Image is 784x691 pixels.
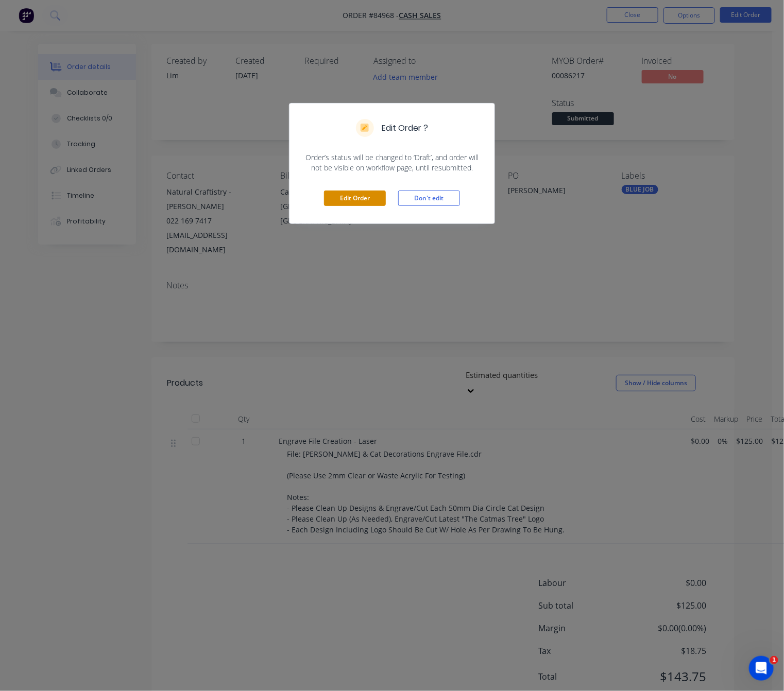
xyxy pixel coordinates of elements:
[770,656,778,664] span: 1
[324,191,386,206] button: Edit Order
[398,191,460,206] button: Don't edit
[302,152,482,173] span: Order’s status will be changed to ‘Draft’, and order will not be visible on workflow page, until ...
[749,656,774,681] iframe: Intercom live chat
[382,122,429,134] h5: Edit Order ?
